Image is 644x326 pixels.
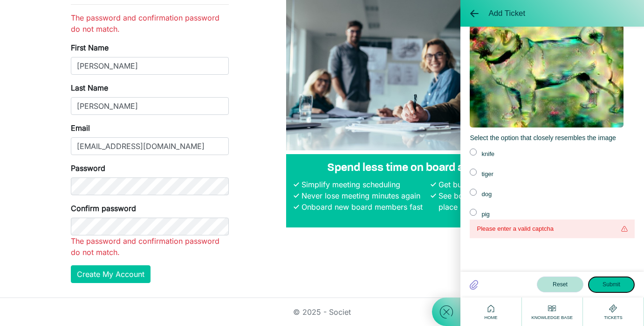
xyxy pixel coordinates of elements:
li: The password and confirmation password do not match. [71,12,229,35]
span: Knowledge Base [529,314,575,321]
li: Onboard new board members fast [299,201,429,213]
div: Knowledge Base [529,303,575,321]
span: Please enter a valid captcha [477,224,554,234]
button: Create My Account [71,265,151,283]
div: access to 8:30 am meeting [5,5,159,14]
div: Tickets [602,303,625,321]
button: Reset [537,276,583,292]
img: captcha Image [470,25,623,128]
span: Tickets [602,314,625,321]
span: Home [482,314,500,321]
li: Simplify meeting scheduling [299,179,429,190]
span: Add Ticket [488,9,525,18]
label: Password [71,163,105,174]
div: Select the option that closely resembles the image [470,133,635,143]
label: Email [71,122,90,134]
label: Last Name [71,82,108,93]
button: Submit [588,276,635,292]
li: Never lose meeting minutes again [299,190,429,201]
h4: Spend less time on board administration [294,162,566,175]
a: © 2025 - Societ [293,307,351,317]
div: Home [482,303,500,321]
span: The password and confirmation password do not match. [71,236,219,257]
label: Confirm password [71,203,136,214]
label: First Name [71,42,109,53]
